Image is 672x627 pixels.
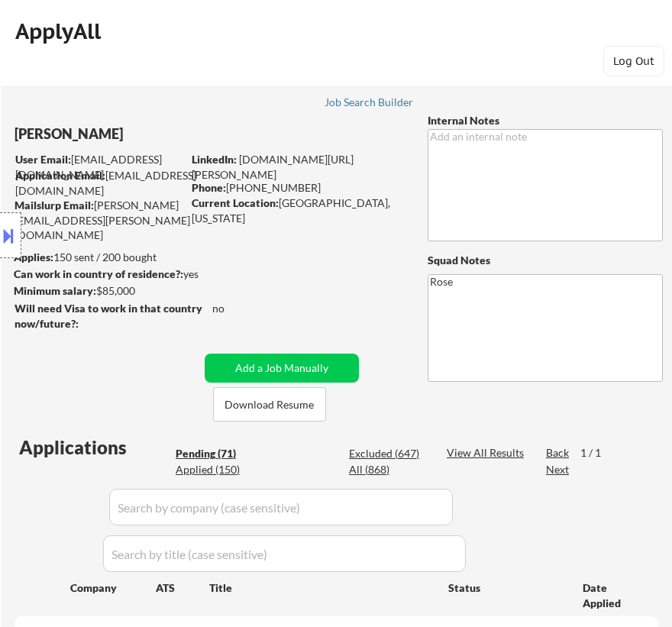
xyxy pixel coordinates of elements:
[428,253,663,268] div: Squad Notes
[205,354,359,383] button: Add a Job Manually
[176,446,252,461] div: Pending (71)
[156,580,209,596] div: ATS
[325,96,414,112] a: Job Search Builder
[349,462,425,477] div: All (868)
[176,462,252,477] div: Applied (150)
[192,196,408,225] div: [GEOGRAPHIC_DATA], [US_STATE]
[349,446,425,461] div: Excluded (647)
[209,580,434,596] div: Title
[428,113,663,128] div: Internal Notes
[109,489,453,525] input: Search by company (case sensitive)
[325,97,414,108] div: Job Search Builder
[103,535,466,572] input: Search by title (case sensitive)
[15,18,105,44] div: ApplyAll
[448,574,561,601] div: Status
[583,580,640,610] div: Date Applied
[603,46,664,76] button: Log Out
[546,462,570,477] div: Next
[213,387,326,422] button: Download Resume
[70,580,156,596] div: Company
[192,180,408,196] div: [PHONE_NUMBER]
[447,445,528,461] div: View All Results
[19,438,170,457] div: Applications
[546,445,570,461] div: Back
[580,445,615,461] div: 1 / 1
